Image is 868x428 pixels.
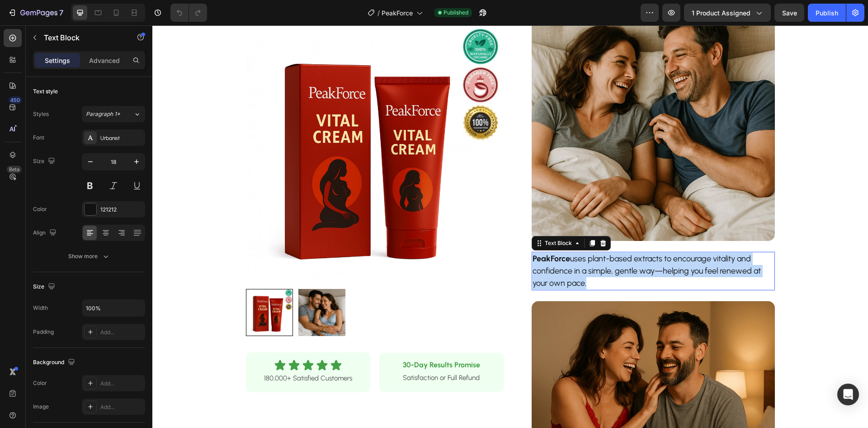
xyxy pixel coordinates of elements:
div: Color [33,379,47,387]
div: Open Intercom Messenger [837,384,859,405]
div: Add... [100,403,143,411]
span: PeakForce [382,8,413,18]
p: Advanced [89,56,120,65]
div: Add... [100,380,143,388]
div: Rich Text Editor. Editing area: main [379,226,623,265]
div: Image [33,403,49,411]
button: 7 [4,4,67,22]
div: 121212 [100,206,143,214]
span: Published [443,9,468,17]
button: Paragraph 1* [82,106,145,122]
span: Save [782,9,797,17]
div: Align [33,227,58,239]
div: Publish [816,8,838,18]
button: Show more [33,248,145,264]
button: Save [774,4,804,22]
div: Text Block [391,214,421,222]
div: Padding [33,328,54,336]
h2: 30-Day Results Promise [241,334,338,346]
button: Publish [808,4,846,22]
div: Beta [7,166,22,173]
span: 1 product assigned [692,8,750,18]
div: Background [33,356,77,369]
span: Paragraph 1* [86,110,120,118]
div: Size [33,281,57,293]
div: Urbanist [100,134,143,142]
p: Satisfaction or Full Refund [241,346,337,359]
div: Show more [68,252,110,261]
div: Size [33,155,57,168]
div: Add... [100,328,143,337]
div: Width [33,304,48,312]
p: Settings [45,56,70,65]
span: / [377,8,380,18]
iframe: Design area [152,25,868,428]
div: Undo/Redo [170,4,207,22]
strong: PeakForce [380,228,418,238]
div: 450 [9,96,22,104]
div: Color [33,205,47,213]
div: Text style [33,87,58,96]
div: Font [33,134,44,142]
button: 1 product assigned [684,4,771,22]
p: uses plant-based extracts to encourage vitality and confidence in a simple, gentle way—helping yo... [380,227,622,264]
p: Text Block [44,32,121,43]
p: 7 [59,7,63,18]
div: Styles [33,110,49,118]
input: Auto [82,300,145,316]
